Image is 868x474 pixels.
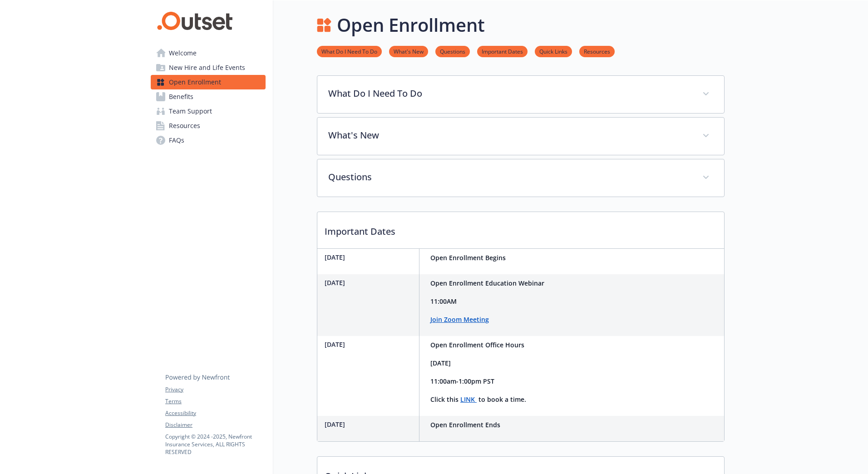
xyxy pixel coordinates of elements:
[535,47,572,55] a: Quick Links
[151,89,266,104] a: Benefits
[151,46,266,60] a: Welcome
[430,359,451,367] strong: [DATE]
[430,315,489,324] a: Join Zoom Meeting
[165,385,265,394] a: Privacy
[325,420,415,429] p: [DATE]
[151,118,266,133] a: Resources
[165,397,265,405] a: Terms
[169,46,197,60] span: Welcome
[430,253,506,262] strong: Open Enrollment Begins
[328,128,691,142] p: What's New
[325,340,415,349] p: [DATE]
[165,421,265,429] a: Disclaimer
[317,159,724,197] div: Questions
[389,47,428,55] a: What's New
[169,133,184,148] span: FAQs
[169,118,200,133] span: Resources
[169,75,221,89] span: Open Enrollment
[477,47,528,55] a: Important Dates
[579,47,615,55] a: Resources
[430,279,544,287] strong: Open Enrollment Education Webinar
[430,377,494,385] strong: 11:00am-1:00pm PST
[317,212,724,246] p: Important Dates
[151,75,266,89] a: Open Enrollment
[460,395,475,404] strong: LINK
[430,341,524,349] strong: Open Enrollment Office Hours
[337,11,485,39] h1: Open Enrollment
[328,87,691,100] p: What Do I Need To Do
[317,76,724,113] div: What Do I Need To Do
[151,60,266,75] a: New Hire and Life Events
[325,278,415,287] p: [DATE]
[151,133,266,148] a: FAQs
[169,60,245,75] span: New Hire and Life Events
[430,297,457,306] strong: 11:00AM
[328,170,691,184] p: Questions
[317,47,382,55] a: What Do I Need To Do
[165,409,265,417] a: Accessibility
[151,104,266,118] a: Team Support
[169,104,212,118] span: Team Support
[317,118,724,155] div: What's New
[430,395,459,404] strong: Click this
[169,89,193,104] span: Benefits
[460,395,477,404] a: LINK
[165,433,265,456] p: Copyright © 2024 - 2025 , Newfront Insurance Services, ALL RIGHTS RESERVED
[430,420,500,429] strong: Open Enrollment Ends
[478,395,526,404] strong: to book a time.
[435,47,470,55] a: Questions
[325,252,415,262] p: [DATE]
